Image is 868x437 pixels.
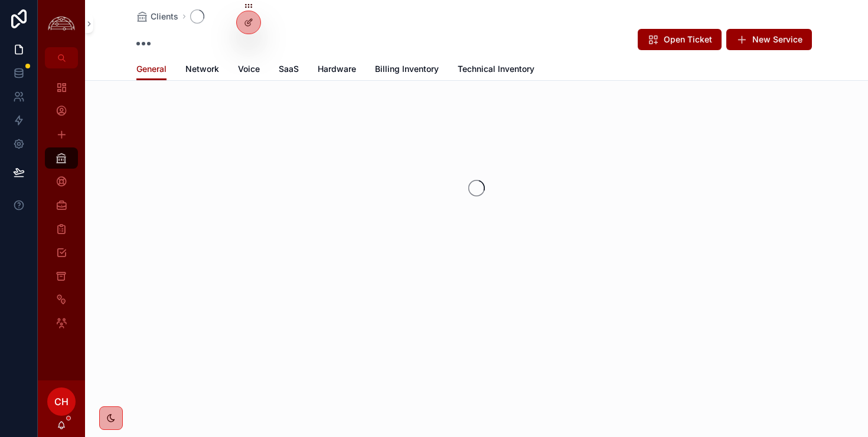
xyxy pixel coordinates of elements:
span: Billing Inventory [375,63,439,75]
a: SaaS [279,58,299,82]
span: Voice [238,63,260,75]
a: Hardware [318,58,356,82]
span: Network [185,63,219,75]
a: Clients [136,11,178,22]
button: Open Ticket [638,29,722,50]
span: Hardware [318,63,356,75]
span: New Service [752,34,802,45]
span: Open Ticket [664,34,712,45]
a: Network [185,58,219,82]
span: Technical Inventory [458,63,534,75]
a: Billing Inventory [375,58,439,82]
a: General [136,58,167,81]
a: Technical Inventory [458,58,534,82]
span: CH [54,395,68,409]
a: Voice [238,58,260,82]
button: New Service [726,29,812,50]
span: SaaS [279,63,299,75]
img: App logo [45,15,78,33]
span: Clients [151,11,178,22]
span: General [136,63,167,75]
div: scrollable content [38,68,85,349]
